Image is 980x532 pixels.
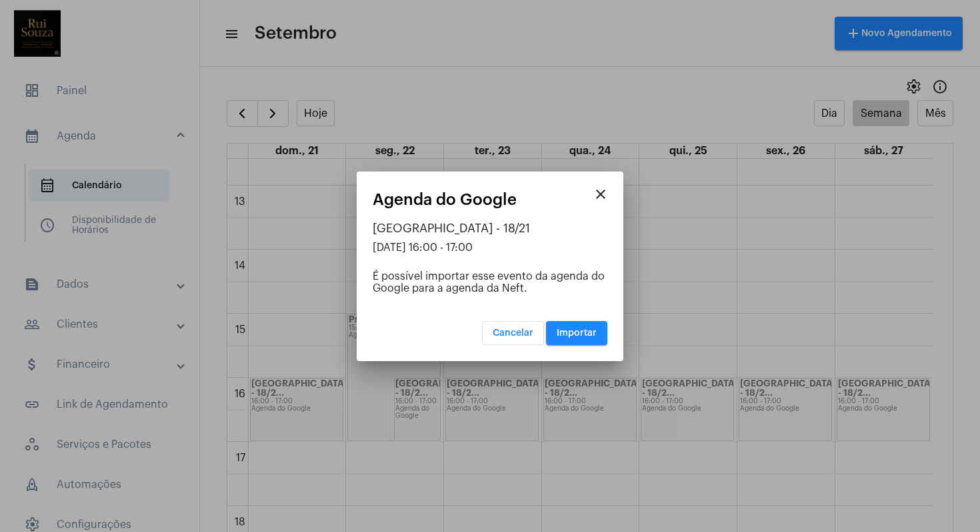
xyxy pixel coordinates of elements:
span: Agenda do Google [373,191,517,208]
span: Cancelar [493,328,533,338]
div: [DATE] 16:00 - 17:00 [373,242,607,254]
div: [GEOGRAPHIC_DATA] - 18/21 [373,222,607,235]
span: Importar [557,328,597,338]
button: Cancelar [482,321,544,345]
mat-icon: close [593,186,609,202]
button: Importar [546,321,607,345]
div: É possível importar esse evento da agenda do Google para a agenda da Neft. [373,270,607,294]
